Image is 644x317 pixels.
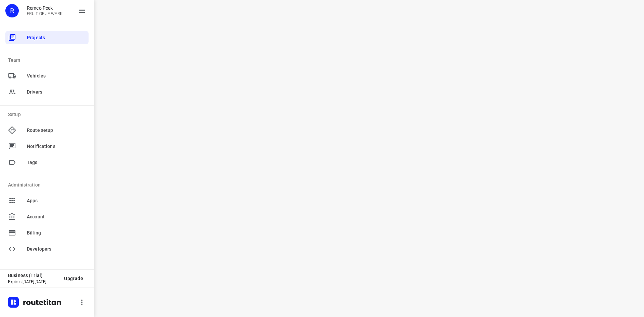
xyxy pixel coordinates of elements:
p: Setup [8,111,89,118]
p: Remco Peek [27,5,63,11]
div: Tags [5,156,89,169]
p: Team [8,57,89,64]
p: Expires [DATE][DATE] [8,279,59,284]
div: Developers [5,242,89,256]
p: Administration [8,181,89,189]
div: Account [5,210,89,223]
p: Business (Trial) [8,273,59,278]
div: Route setup [5,123,89,137]
span: Apps [27,197,86,204]
div: Billing [5,226,89,240]
div: R [5,4,19,17]
div: Apps [5,194,89,207]
div: Projects [5,31,89,44]
span: Upgrade [64,276,83,281]
div: Notifications [5,140,89,153]
span: Tags [27,159,86,166]
button: Upgrade [59,272,89,284]
span: Developers [27,246,86,253]
span: Account [27,213,86,220]
span: Route setup [27,127,86,134]
span: Notifications [27,143,86,150]
div: Drivers [5,85,89,99]
span: Projects [27,34,86,41]
span: Drivers [27,89,86,96]
div: Vehicles [5,69,89,83]
p: FRUIT OP JE WERK [27,11,63,16]
span: Vehicles [27,72,86,80]
span: Billing [27,229,86,236]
